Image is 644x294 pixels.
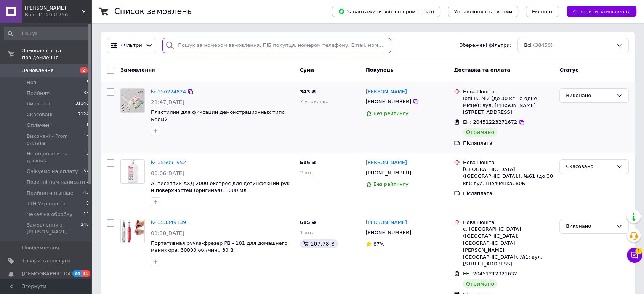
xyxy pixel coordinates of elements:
span: Скасовані [27,111,53,118]
span: Повідомлення [22,244,59,251]
span: Покупець [366,67,394,73]
span: 5 [86,179,89,185]
span: 24 [72,270,81,277]
a: [PERSON_NAME] [366,88,407,96]
a: Фото товару [120,159,145,184]
a: № 356224824 [151,89,186,94]
div: 107.78 ₴ [300,239,338,248]
span: Замовлення та повідомлення [22,47,91,61]
span: 43 [83,190,89,197]
div: Післяплата [463,140,553,147]
span: 7124 [78,111,89,118]
span: 1 шт. [300,230,314,235]
a: Фото товару [120,88,145,113]
span: Без рейтингу [373,181,409,187]
span: 516 ₴ [300,160,316,165]
a: Фото товару [120,219,145,243]
a: [PERSON_NAME] [366,159,407,166]
button: Завантажити звіт по пром-оплаті [332,6,440,17]
div: [PHONE_NUMBER] [364,228,413,238]
img: Фото товару [121,220,144,243]
span: 615 ₴ [300,219,316,225]
span: Фільтри [121,42,142,49]
span: Чекає на обробку [27,211,72,218]
span: 0 [86,200,89,207]
span: Оплачені [27,122,51,129]
span: Повинні нам написати [27,179,85,185]
div: Нова Пошта [463,159,553,166]
div: Виконано [566,222,613,230]
span: 16 [83,133,89,147]
span: Виконані - Prom оплата [27,133,83,147]
span: Не відповіли на дзвінок [27,150,86,164]
button: Експорт [526,6,559,17]
span: (38450) [533,42,553,48]
button: Створити замовлення [567,6,636,17]
span: [DEMOGRAPHIC_DATA] [22,270,78,277]
span: Замовлення [120,67,155,73]
span: 31 [81,270,90,277]
span: Доставка та оплата [454,67,510,73]
input: Пошук за номером замовлення, ПІБ покупця, номером телефону, Email, номером накладної [162,38,391,53]
img: Фото товару [121,89,144,112]
span: Управління статусами [454,9,512,14]
button: Управління статусами [448,6,518,17]
span: Збережені фільтри: [460,42,511,49]
div: Ірпінь, №2 (до 30 кг на одне місце): вул. [PERSON_NAME][STREET_ADDRESS] [463,95,553,116]
div: Післяплата [463,190,553,197]
span: Нові [27,79,38,86]
div: [GEOGRAPHIC_DATA] ([GEOGRAPHIC_DATA].), №61 (до 30 кг): вул. Шевченка, 80Б [463,166,553,187]
div: Отримано [463,128,497,137]
span: Знайди Дешевше [25,5,82,11]
span: Прийняти пізніше [27,190,73,197]
span: Експорт [532,9,553,14]
span: Без рейтингу [373,110,409,116]
a: Створити замовлення [559,8,636,14]
span: 246 [81,222,89,235]
div: с. [GEOGRAPHIC_DATA] ([GEOGRAPHIC_DATA], [GEOGRAPHIC_DATA]. [PERSON_NAME][GEOGRAPHIC_DATA]), №1: ... [463,226,553,267]
div: Отримано [463,279,497,288]
div: Ваш ID: 2931756 [25,11,91,18]
span: 2 шт. [300,170,314,176]
span: 3 [86,79,89,86]
img: Фото товару [121,160,144,183]
a: № 353349139 [151,219,186,225]
a: Портативная ручка-фрезер РВ - 101 для домашнего маникюра, 30000 об./мин., 30 Вт. [151,240,287,253]
span: Очікуємо на оплату [27,168,78,175]
h1: Список замовлень [114,7,192,16]
span: Cума [300,67,314,73]
span: 1 [86,122,89,129]
div: Скасовано [566,163,613,171]
div: Нова Пошта [463,219,553,226]
span: Статус [559,67,578,73]
span: 12 [83,211,89,218]
input: Пошук [4,27,90,40]
span: 5 [86,150,89,164]
a: [PERSON_NAME] [366,219,407,226]
span: 00:06[DATE] [151,170,184,176]
div: [PHONE_NUMBER] [364,97,413,107]
span: Прийняті [27,90,50,97]
span: 21:47[DATE] [151,99,184,105]
span: ЕН: 20451212321632 [463,271,517,276]
a: Пластилин для фиксации демонстрационных типс Белый [151,109,284,122]
span: 7 упаковка [300,99,329,104]
div: Виконано [566,92,613,100]
span: 2 [80,67,88,73]
span: 01:30[DATE] [151,230,184,236]
span: Замовлення [22,67,54,74]
div: [PHONE_NUMBER] [364,168,413,178]
button: Чат з покупцем1 [627,248,642,263]
a: Антисептик АХД 2000 експрес для дезинфекции рук и поверхностей (оригинал), 1000 мл [151,181,290,193]
span: 343 ₴ [300,89,316,94]
span: Всі [524,42,532,49]
a: № 355091952 [151,160,186,165]
span: 38 [83,90,89,97]
span: Замовлення з [PERSON_NAME] [27,222,81,235]
span: Завантажити звіт по пром-оплаті [338,8,434,15]
span: ЕН: 20451223271672 [463,119,517,125]
span: 31146 [75,101,89,107]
